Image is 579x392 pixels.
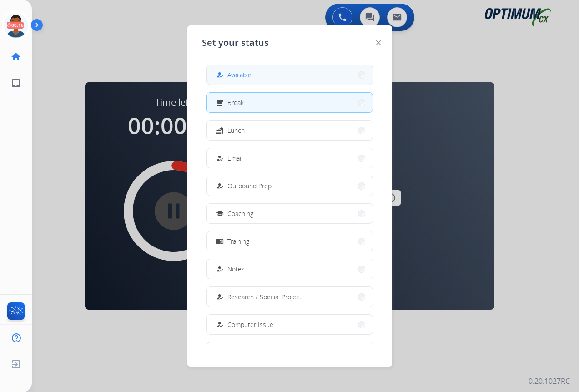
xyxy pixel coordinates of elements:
[207,121,373,140] button: Lunch
[216,210,223,217] mat-icon: school
[207,342,373,362] button: Internet Issue
[216,265,223,273] mat-icon: how_to_reg
[10,78,21,89] mat-icon: inbox
[207,231,373,251] button: Training
[227,181,272,191] span: Outbound Prep
[207,204,373,223] button: Coaching
[227,98,244,107] span: Break
[207,148,373,168] button: Email
[216,99,223,106] mat-icon: free_breakfast
[216,71,223,79] mat-icon: how_to_reg
[227,209,253,218] span: Coaching
[216,126,223,134] mat-icon: fastfood
[216,182,223,190] mat-icon: how_to_reg
[216,321,223,328] mat-icon: how_to_reg
[227,126,245,135] span: Lunch
[227,153,242,163] span: Email
[227,320,273,329] span: Computer Issue
[227,236,249,246] span: Training
[207,287,373,307] button: Research / Special Project
[227,264,245,274] span: Notes
[227,70,252,80] span: Available
[216,154,223,162] mat-icon: how_to_reg
[227,292,302,302] span: Research / Special Project
[207,65,373,85] button: Available
[216,293,223,301] mat-icon: how_to_reg
[10,51,21,62] mat-icon: home
[207,259,373,279] button: Notes
[207,176,373,196] button: Outbound Prep
[216,237,223,245] mat-icon: menu_book
[207,315,373,334] button: Computer Issue
[202,36,269,49] span: Set your status
[207,93,373,112] button: Break
[376,40,381,45] img: close-button
[529,376,570,387] p: 0.20.1027RC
